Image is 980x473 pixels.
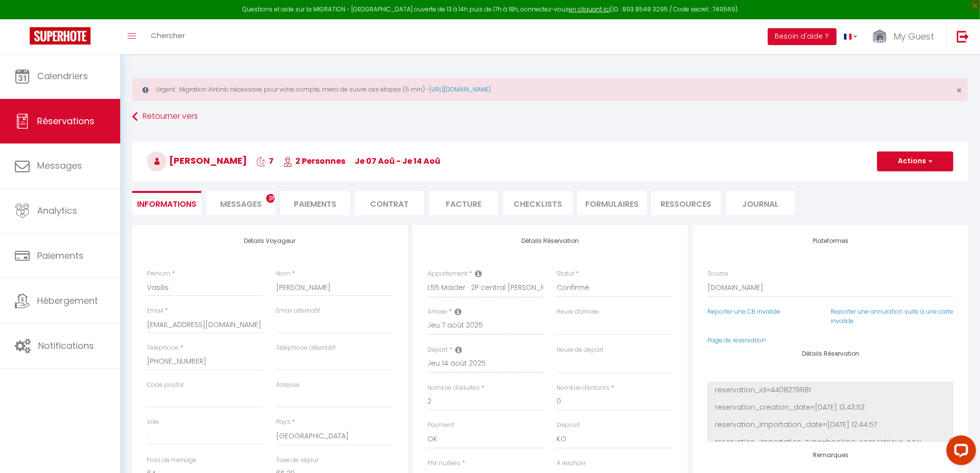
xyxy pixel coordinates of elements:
[266,194,275,203] span: 35
[256,155,274,167] span: 7
[427,237,673,244] h4: Détails Réservation
[768,28,837,45] button: Besoin d'aide ?
[956,84,962,96] span: ×
[427,383,480,393] label: Nombre d'adultes
[147,237,393,244] h4: Détails Voyageur
[577,191,647,215] li: FORMULAIRES
[283,155,345,167] span: 2 Personnes
[37,204,77,217] span: Analytics
[427,269,467,279] label: Appartement
[151,30,185,41] span: Chercher
[877,151,953,171] button: Actions
[429,85,491,94] a: [URL][DOMAIN_NAME]
[707,336,766,344] a: Page de réservation
[557,269,574,279] label: Statut
[503,191,572,215] li: CHECKLISTS
[652,191,721,215] li: Ressources
[276,380,300,390] label: Adresse
[276,269,290,279] label: Nom
[37,249,84,262] span: Paiements
[865,19,946,54] a: ... My Guest
[831,307,953,325] a: Reporter une annulation suite à une carte invalide
[132,78,968,101] div: Urgent : Migration Airbnb nécessaire pour votre compte, merci de suivre ces étapes (5 min) -
[276,343,335,353] label: Téléphone alternatif
[147,343,179,353] label: Téléphone
[147,154,247,167] span: [PERSON_NAME]
[220,198,262,210] span: Messages
[30,27,91,45] img: Super Booking
[707,452,953,459] h4: Remarques
[938,431,980,473] iframe: LiveChat chat widget
[893,30,934,43] span: My Guest
[276,418,290,427] label: Pays
[143,19,192,54] a: Chercher
[147,418,159,427] label: Ville
[132,191,201,215] li: Informations
[147,380,184,390] label: Code postal
[557,307,599,317] label: Heure d'arrivée
[557,383,609,393] label: Nombre d'enfants
[37,159,82,172] span: Messages
[147,456,196,465] label: Frais de ménage
[429,191,498,215] li: Facture
[557,459,586,468] label: A relancer
[427,307,447,317] label: Arrivée
[956,86,962,95] button: Close
[872,28,887,46] img: ...
[427,421,454,430] label: Payment
[147,269,170,279] label: Prénom
[707,350,953,357] h4: Détails Réservation
[37,294,98,307] span: Hébergement
[707,269,728,279] label: Source
[427,345,448,355] label: Départ
[280,191,350,215] li: Paiements
[707,237,953,244] h4: Plateformes
[276,456,319,465] label: Taxe de séjour
[147,306,163,316] label: Email
[569,5,610,13] a: en cliquant ici
[957,30,969,43] img: logout
[707,307,780,316] a: Reporter une CB invalide
[37,115,94,127] span: Réservations
[427,459,461,468] label: Prix nuitées
[38,339,94,352] span: Notifications
[276,306,320,316] label: Email alternatif
[557,421,580,430] label: Deposit
[557,345,604,355] label: Heure de départ
[132,108,968,126] a: Retourner vers
[355,155,440,167] span: je 07 Aoû - je 14 Aoû
[726,191,795,215] li: Journal
[355,191,424,215] li: Contrat
[37,70,88,82] span: Calendriers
